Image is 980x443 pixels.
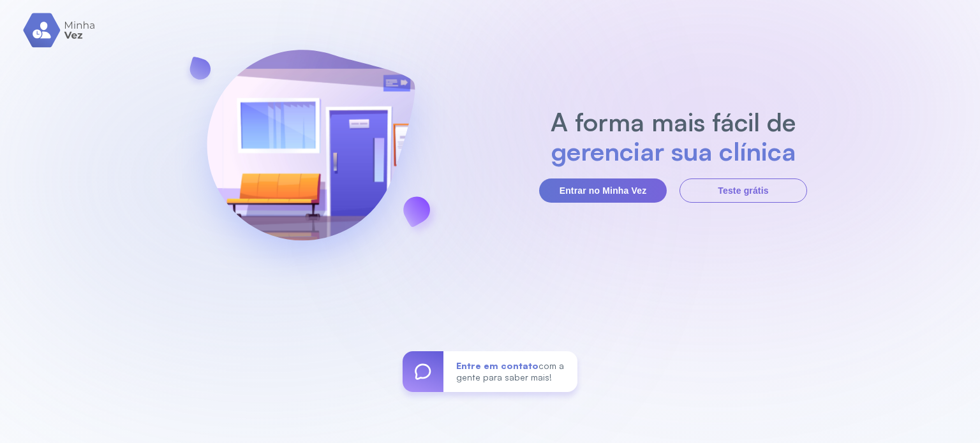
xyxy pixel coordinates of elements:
div: com a gente para saber mais! [443,351,577,392]
a: Entre em contatocom a gente para saber mais! [403,351,577,392]
h2: A forma mais fácil de [544,107,803,136]
h2: gerenciar sua clínica [544,136,803,166]
img: logo.svg [23,13,96,48]
img: banner-login.svg [173,16,449,293]
button: Entrar no Minha Vez [539,178,667,203]
span: Entre em contato [456,360,538,371]
button: Teste grátis [679,178,807,203]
